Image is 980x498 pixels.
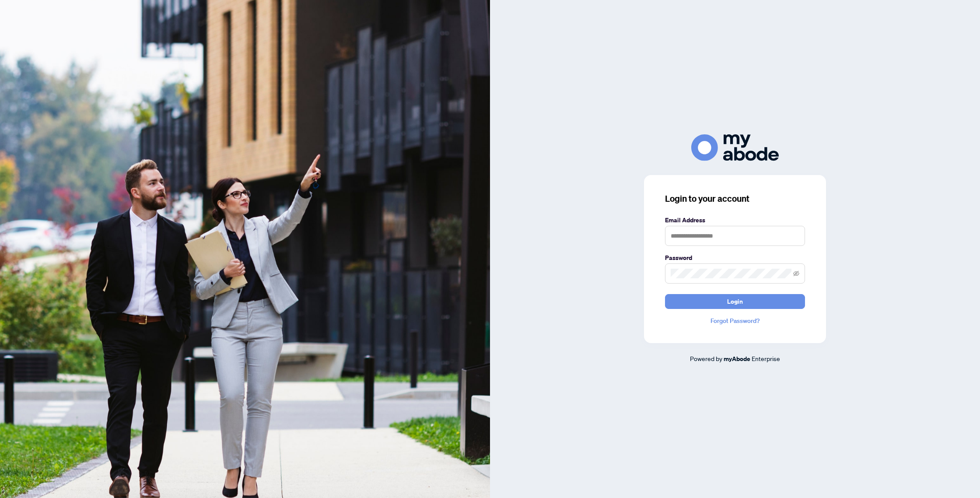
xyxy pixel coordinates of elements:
a: Forgot Password? [665,316,805,326]
label: Email Address [665,215,805,225]
span: Enterprise [752,354,780,362]
span: Login [727,295,743,309]
span: Powered by [690,354,722,362]
label: Password [665,253,805,263]
span: eye-invisible [793,270,799,277]
a: myAbode [724,354,750,364]
button: Login [665,294,805,309]
h3: Login to your account [665,193,805,205]
img: ma-logo [691,134,779,161]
